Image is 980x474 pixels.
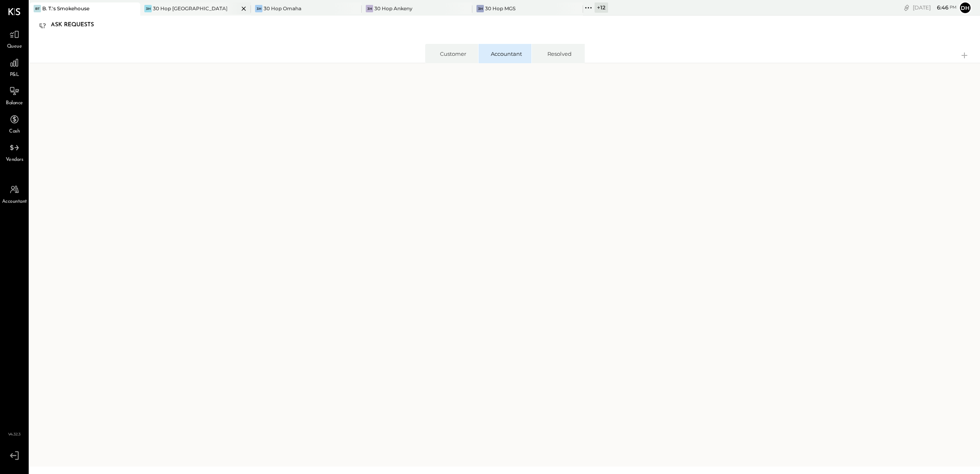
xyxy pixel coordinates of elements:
[264,5,301,12] div: 30 Hop Omaha
[0,140,28,164] a: Vendors
[2,198,27,206] span: Accountant
[433,50,472,57] div: Customer
[42,5,89,12] div: B. T.'s Smokehouse
[0,182,28,206] a: Accountant
[34,5,41,12] div: BT
[51,18,102,32] div: Ask Requests
[476,5,484,12] div: 3H
[485,5,515,12] div: 30 Hop MGS
[903,3,911,12] div: copy link
[6,156,23,164] span: Vendors
[7,43,22,50] span: Queue
[913,4,957,11] div: [DATE]
[531,44,585,63] li: Resolved
[959,1,972,14] button: Dh
[366,5,373,12] div: 3H
[595,2,608,13] div: + 12
[153,5,228,12] div: 30 Hop [GEOGRAPHIC_DATA]
[0,112,28,135] a: Cash
[9,128,20,135] span: Cash
[144,5,152,12] div: 3H
[255,5,262,12] div: 3H
[0,83,28,107] a: Balance
[0,27,28,50] a: Queue
[0,55,28,79] a: P&L
[6,100,23,107] span: Balance
[10,71,19,79] span: P&L
[487,50,526,57] div: Accountant
[374,5,413,12] div: 30 Hop Ankeny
